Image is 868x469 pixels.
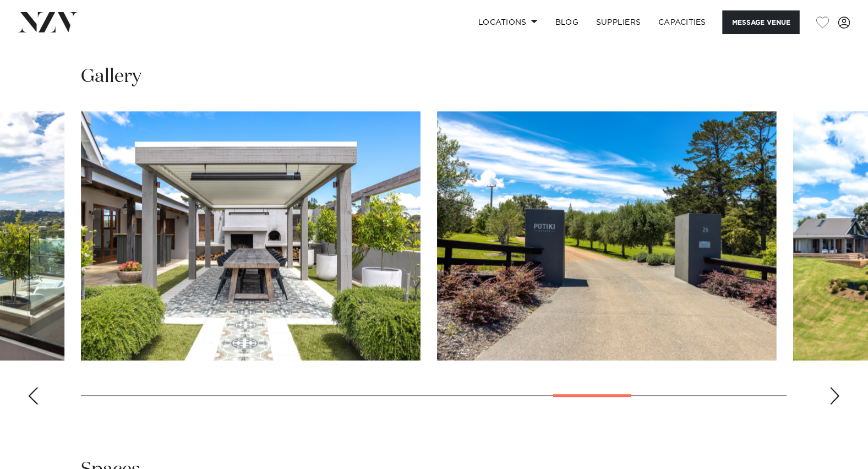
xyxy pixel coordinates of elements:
[18,12,78,32] img: nzv-logo.png
[81,111,421,361] img: Outdoor dining at Putiki Estate on Waiheke Island
[547,10,587,34] a: BLOG
[650,10,716,34] a: Capacities
[437,111,777,361] img: Gates to Putiki Estate on Waiheke Island
[470,10,547,34] a: Locations
[437,111,777,361] swiper-slide: 14 / 18
[81,64,141,89] h2: Gallery
[587,10,649,34] a: SUPPLIERS
[81,111,421,361] swiper-slide: 13 / 18
[723,10,800,34] button: Message Venue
